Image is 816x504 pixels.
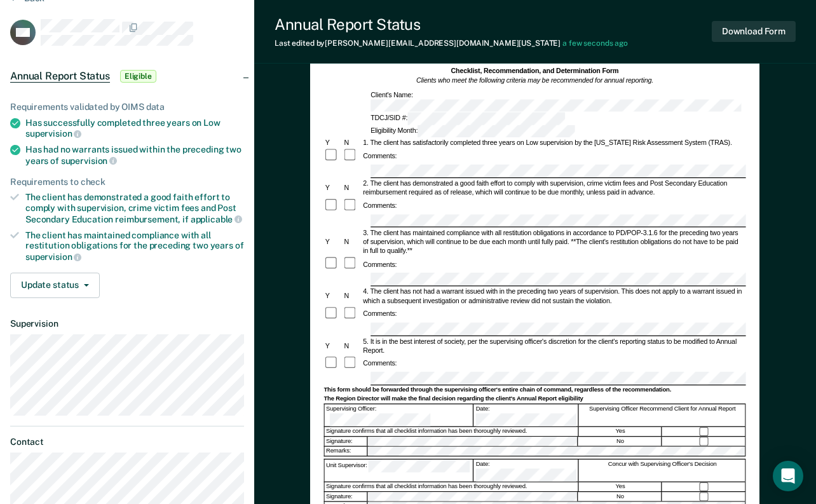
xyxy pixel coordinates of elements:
div: Has had no warrants issued within the preceding two years of [25,144,244,166]
span: Eligible [120,70,156,83]
div: Comments: [362,310,398,318]
div: N [343,184,362,193]
div: Y [324,238,343,247]
div: 3. The client has maintained compliance with all restitution obligations in accordance to PD/POP-... [362,229,746,256]
span: supervision [25,128,81,139]
div: Eligibility Month: [369,125,577,138]
div: The Region Director will make the final decision regarding the client's Annual Report eligibility [324,395,746,403]
div: Last edited by [PERSON_NAME][EMAIL_ADDRESS][DOMAIN_NAME][US_STATE] [275,39,628,48]
div: Comments: [362,151,398,160]
div: This form should be forwarded through the supervising officer's entire chain of command, regardle... [324,386,746,394]
div: Signature: [325,437,368,446]
span: Annual Report Status [10,70,110,83]
div: N [343,292,362,301]
span: supervision [61,156,117,166]
div: Supervising Officer Recommend Client for Annual Report [580,404,746,426]
div: Has successfully completed three years on Low [25,118,244,139]
div: Signature confirms that all checklist information has been thoroughly reviewed. [325,427,579,436]
div: Comments: [362,260,398,269]
div: Annual Report Status [275,15,628,34]
dt: Supervision [10,318,244,329]
div: Concur with Supervising Officer's Decision [580,460,746,482]
div: No [580,492,663,501]
div: 4. The client has not had a warrant issued with in the preceding two years of supervision. This d... [362,287,746,306]
div: N [343,238,362,247]
div: Y [324,341,343,350]
div: Yes [580,427,662,436]
div: The client has demonstrated a good faith effort to comply with supervision, crime victim fees and... [25,192,244,224]
div: Supervising Officer: [325,404,473,426]
div: Requirements validated by OIMS data [10,102,244,112]
em: Clients who meet the following criteria may be recommended for annual reporting. [416,77,653,85]
button: Download Form [712,21,796,42]
div: Unit Supervisor: [325,460,473,482]
div: No [580,437,663,446]
div: Remarks: [325,447,368,456]
div: Open Intercom Messenger [773,461,803,491]
div: Yes [580,482,662,491]
div: Signature: [325,492,368,501]
div: Date: [475,460,580,482]
div: Y [324,139,343,147]
div: The client has maintained compliance with all restitution obligations for the preceding two years of [25,230,244,262]
dt: Contact [10,437,244,447]
div: 5. It is in the best interest of society, per the supervising officer's discretion for the client... [362,337,746,355]
div: Signature confirms that all checklist information has been thoroughly reviewed. [325,482,579,491]
div: TDCJ/SID #: [369,112,567,125]
span: supervision [25,252,81,262]
div: 1. The client has satisfactorily completed three years on Low supervision by the [US_STATE] Risk ... [362,139,746,147]
div: Comments: [362,359,398,368]
strong: Checklist, Recommendation, and Determination Form [451,67,619,74]
div: Date: [475,404,580,426]
div: Comments: [362,201,398,210]
div: Y [324,184,343,193]
div: Y [324,292,343,301]
div: 2. The client has demonstrated a good faith effort to comply with supervision, crime victim fees ... [362,179,746,197]
span: a few seconds ago [562,39,628,48]
div: N [343,341,362,350]
div: Client's Name: [369,90,746,112]
button: Update status [10,273,100,298]
span: applicable [191,214,242,224]
div: Requirements to check [10,177,244,187]
div: N [343,139,362,147]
